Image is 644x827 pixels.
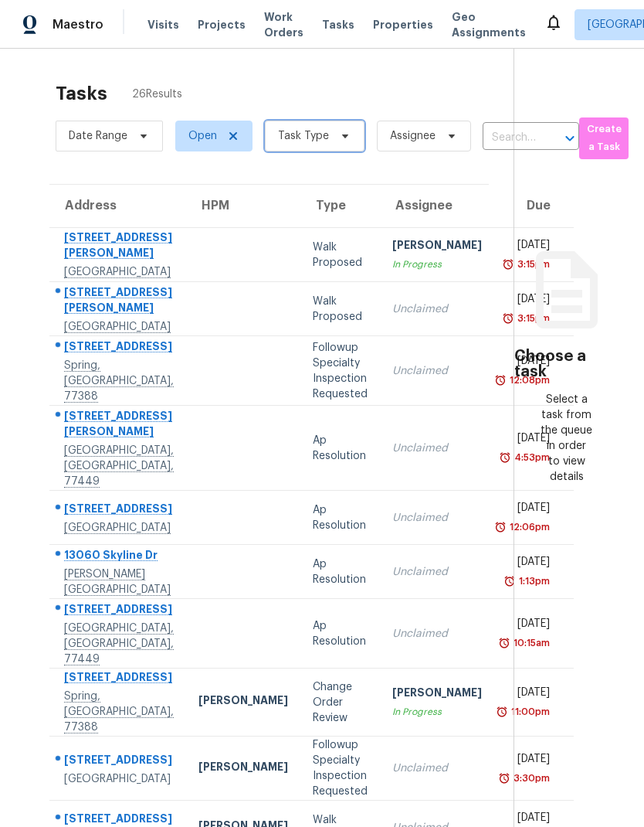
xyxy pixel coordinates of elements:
span: Projects [198,17,246,32]
div: [DATE] [507,751,550,771]
span: Geo Assignments [452,9,526,40]
img: Overdue Alarm Icon [496,704,508,720]
div: Followup Specialty Inspection Requested [313,340,368,402]
div: Unclaimed [392,301,482,317]
div: [DATE] [507,554,550,573]
th: Assignee [380,185,494,228]
div: Unclaimed [392,441,482,456]
div: 4:53pm [511,450,550,465]
div: [DATE] [507,685,550,704]
div: 11:00pm [508,704,550,720]
div: 10:15am [510,635,550,651]
img: Overdue Alarm Icon [502,311,514,326]
div: [PERSON_NAME] [392,237,482,257]
img: Overdue Alarm Icon [494,519,507,535]
span: Date Range [69,128,127,144]
div: Unclaimed [392,626,482,642]
div: [DATE] [507,616,550,635]
div: Unclaimed [392,564,482,580]
div: Unclaimed [392,363,482,379]
div: In Progress [392,257,482,272]
img: Overdue Alarm Icon [499,450,511,465]
img: Overdue Alarm Icon [498,771,510,786]
div: [DATE] [507,353,550,373]
div: Ap Resolution [313,556,368,587]
div: [GEOGRAPHIC_DATA] [64,771,174,787]
th: Due [494,185,574,228]
div: Followup Specialty Inspection Requested [313,737,368,799]
span: Maestro [53,17,103,32]
div: Select a task from the queue in order to view details [541,392,593,485]
h2: Tasks [56,86,107,101]
div: [DATE] [507,291,550,311]
div: Walk Proposed [313,240,368,271]
div: Ap Resolution [313,502,368,533]
div: 12:06pm [507,519,550,535]
span: Visits [147,17,179,32]
span: Properties [373,17,433,32]
div: 3:30pm [510,771,550,786]
div: [DATE] [507,500,550,519]
img: Overdue Alarm Icon [503,573,516,589]
h3: Choose a task [514,349,619,379]
div: Change Order Review [313,679,368,726]
span: Tasks [322,19,354,30]
div: [PERSON_NAME] [392,685,482,704]
div: Ap Resolution [313,618,368,649]
span: 26 Results [132,87,182,102]
img: Overdue Alarm Icon [498,635,510,651]
button: Create a Task [579,117,629,159]
span: Task Type [278,128,329,144]
img: Overdue Alarm Icon [502,257,514,272]
div: [PERSON_NAME] [198,759,288,778]
span: Work Orders [264,9,303,40]
div: [DATE] [507,431,550,450]
th: Address [49,185,186,228]
div: 12:08pm [507,373,550,388]
span: Create a Task [587,121,621,156]
img: Overdue Alarm Icon [494,373,507,388]
span: Open [188,128,217,144]
div: [PERSON_NAME] [198,693,288,712]
input: Search by address [483,126,536,150]
div: Unclaimed [392,510,482,526]
div: Walk Proposed [313,294,368,325]
div: Ap Resolution [313,433,368,464]
div: In Progress [392,704,482,720]
button: Open [559,128,581,149]
div: [DATE] [507,237,550,257]
th: Type [300,185,380,228]
div: [STREET_ADDRESS] [64,752,174,771]
th: HPM [186,185,300,228]
div: Unclaimed [392,761,482,776]
span: Assignee [390,128,436,144]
